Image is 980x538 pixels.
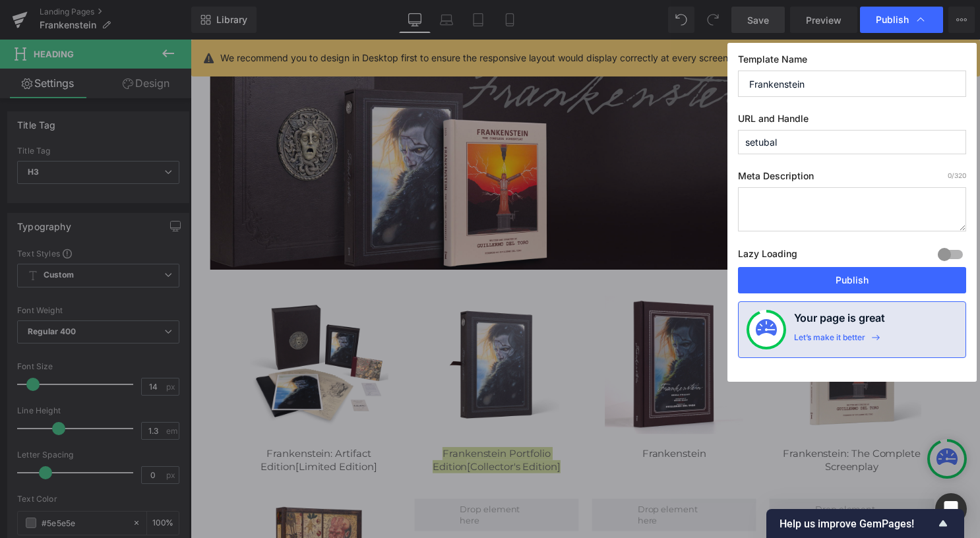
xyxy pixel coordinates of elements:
[738,267,966,293] button: Publish
[245,413,374,438] a: Frankenstein Portfolio Edition[Collector's Edition]
[794,310,885,332] h4: Your page is great
[71,413,189,438] a: Frankenstein: Artifact Edition[Limited Edition]
[738,170,966,187] label: Meta Description
[456,412,521,425] a: Frankenstein
[280,425,374,438] span: [Collector's Edition]
[935,493,967,525] div: Open Intercom Messenger
[738,245,797,267] label: Lazy Loading
[599,412,738,438] a: Frankenstein: The Complete Screenplay
[245,412,364,438] span: Frankenstein Portfolio Edition
[948,171,966,179] span: /320
[71,412,183,438] span: Frankenstein: Artifact Edition
[794,332,865,349] div: Let’s make it better
[738,113,966,130] label: URL and Handle
[756,319,777,340] img: onboarding-status.svg
[876,14,909,26] span: Publish
[948,171,952,179] span: 0
[738,53,966,71] label: Template Name
[780,518,935,530] span: Help us improve GemPages!
[106,425,189,438] span: [Limited Edition]
[780,516,951,531] button: Show survey - Help us improve GemPages!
